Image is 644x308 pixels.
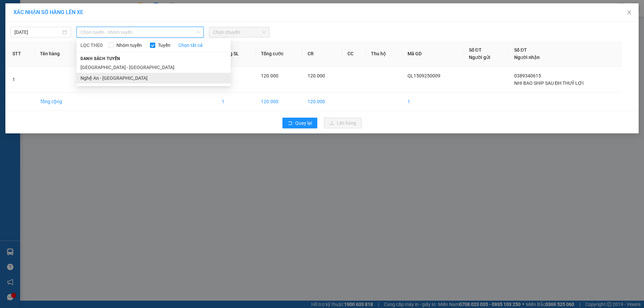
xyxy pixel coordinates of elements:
td: 1 [216,93,256,111]
span: down [196,30,200,34]
span: 120.000 [308,73,325,78]
th: CR [302,41,342,67]
td: 1 [7,67,35,93]
span: Người gửi [469,55,490,60]
span: Số ĐT [469,47,482,53]
span: close [627,10,632,15]
th: Tên hàng [35,41,81,67]
span: Chọn tuyến - nhóm tuyến [80,27,200,37]
span: Tuyến [155,42,173,49]
span: Quay lại [295,119,312,127]
span: XÁC NHẬN SỐ HÀNG LÊN XE [13,9,83,15]
button: Close [620,3,639,22]
span: 0389340615 [514,73,541,78]
td: 120.000 [302,93,342,111]
td: Tổng cộng [35,93,81,111]
th: Thu hộ [366,41,402,67]
th: STT [7,41,35,67]
td: 1 [402,93,464,111]
button: rollbackQuay lại [282,118,317,128]
th: Tổng SL [216,41,256,67]
span: Danh sách tuyến [76,56,124,62]
th: Tổng cước [256,41,302,67]
td: 120.000 [256,93,302,111]
span: Số ĐT [514,47,527,53]
span: rollback [288,121,292,126]
span: LỌC THEO [80,42,103,49]
a: Chọn tất cả [178,42,203,49]
span: 120.000 [261,73,278,78]
th: CC [342,41,366,67]
span: NHI BAO SHIP SAU ĐH THUỶ LỢI [514,80,584,86]
li: Nghệ An - [GEOGRAPHIC_DATA] [76,73,231,83]
th: Mã GD [402,41,464,67]
span: QL1509250009 [408,73,440,78]
button: uploadLên hàng [324,118,362,128]
span: Chọn chuyến [213,27,266,37]
li: [GEOGRAPHIC_DATA] - [GEOGRAPHIC_DATA] [76,62,231,73]
span: Nhóm tuyến [114,42,145,49]
input: 15/09/2025 [14,28,61,36]
span: Người nhận [514,55,540,60]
